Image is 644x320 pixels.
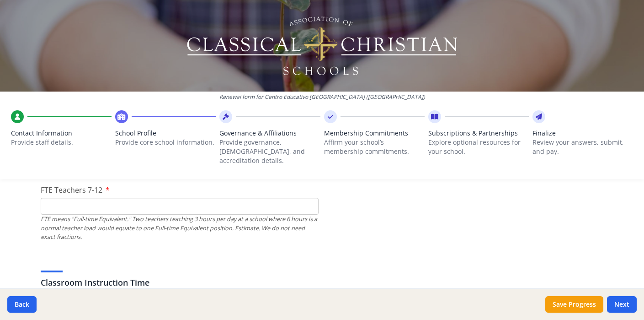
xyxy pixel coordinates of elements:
[185,14,459,78] img: Logo
[219,138,320,165] p: Provide governance, [DEMOGRAPHIC_DATA], and accreditation details.
[11,138,112,147] p: Provide staff details.
[532,129,633,138] span: Finalize
[324,129,425,138] span: Membership Commitments
[324,138,425,156] p: Affirm your school’s membership commitments.
[41,215,319,241] div: FTE means "Full-time Equivalent." Two teachers teaching 3 hours per day at a school where 6 hours...
[115,129,216,138] span: School Profile
[41,185,102,195] span: FTE Teachers 7-12
[428,129,529,138] span: Subscriptions & Partnerships
[11,129,112,138] span: Contact Information
[428,138,529,156] p: Explore optional resources for your school.
[115,138,216,147] p: Provide core school information.
[607,296,637,313] button: Next
[7,296,37,313] button: Back
[532,138,633,156] p: Review your answers, submit, and pay.
[219,129,320,138] span: Governance & Affiliations
[545,296,603,313] button: Save Progress
[41,276,604,289] h3: Classroom Instruction Time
